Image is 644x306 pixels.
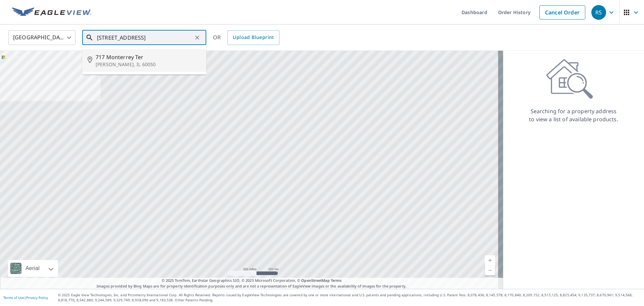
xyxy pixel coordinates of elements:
div: OR [213,30,279,45]
div: RS [591,5,606,20]
p: Searching for a property address to view a list of available products. [529,107,619,123]
a: Privacy Policy [26,295,48,300]
div: Aerial [23,260,42,277]
p: [PERSON_NAME], IL 60050 [96,61,201,68]
div: [GEOGRAPHIC_DATA] [8,28,75,47]
a: OpenStreetMap [301,278,329,283]
p: | [3,296,48,300]
a: Upload Blueprint [227,30,279,45]
div: Aerial [8,260,58,277]
button: Clear [193,33,202,42]
a: Current Level 5, Zoom Out [485,265,495,275]
a: Terms [331,278,342,283]
input: Search by address or latitude-longitude [97,28,193,47]
p: © 2025 Eagle View Technologies, Inc. and Pictometry International Corp. All Rights Reserved. Repo... [58,293,641,303]
span: 717 Monterrey Ter [96,53,201,61]
a: Current Level 5, Zoom In [485,255,495,265]
span: Upload Blueprint [233,33,274,42]
a: Cancel Order [539,5,585,19]
a: Terms of Use [3,295,24,300]
span: © 2025 TomTom, Earthstar Geographics SIO, © 2025 Microsoft Corporation, © [162,278,342,283]
img: EV Logo [12,7,91,17]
